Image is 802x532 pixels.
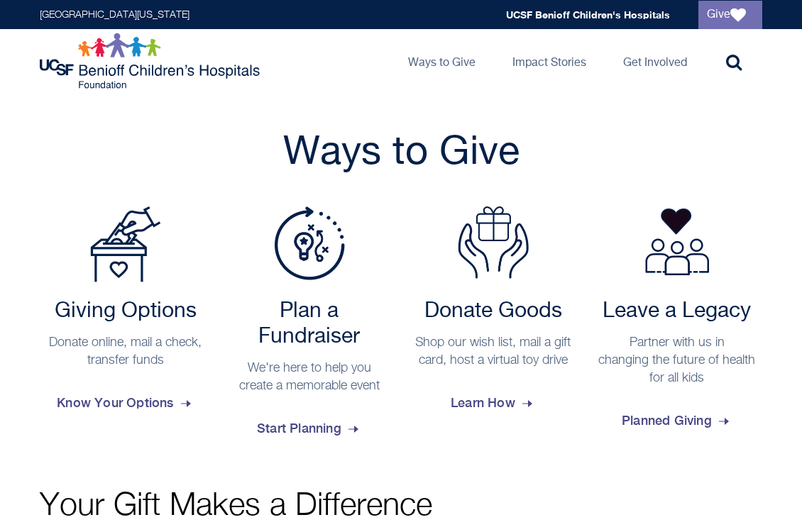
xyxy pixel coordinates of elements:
a: Plan a Fundraiser Plan a Fundraiser We're here to help you create a memorable event Start Planning [224,206,395,448]
a: Get Involved [612,29,698,93]
h2: Plan a Fundraiser [231,299,388,350]
img: Logo for UCSF Benioff Children's Hospitals Foundation [40,33,263,89]
span: Know Your Options [57,384,193,422]
img: Payment Options [90,206,161,282]
span: Planned Giving [622,401,732,440]
a: Leave a Legacy Partner with us in changing the future of health for all kids Planned Giving [591,206,762,440]
span: Learn How [451,384,535,422]
p: We're here to help you create a memorable event [231,360,388,395]
a: Donate Goods Donate Goods Shop our wish list, mail a gift card, host a virtual toy drive Learn How [407,206,578,422]
a: Give [698,1,762,29]
img: Donate Goods [458,206,529,279]
p: Shop our wish list, mail a gift card, host a virtual toy drive [414,334,571,370]
p: Partner with us in changing the future of health for all kids [598,334,755,387]
h2: Giving Options [47,299,204,324]
a: Ways to Give [397,29,487,93]
h2: Donate Goods [414,299,571,324]
p: Your Gift Makes a Difference [40,490,762,522]
img: Plan a Fundraiser [274,206,345,280]
h2: Leave a Legacy [598,299,755,324]
p: Donate online, mail a check, transfer funds [47,334,204,370]
a: UCSF Benioff Children's Hospitals [506,9,670,21]
a: Impact Stories [501,29,598,93]
a: Payment Options Giving Options Donate online, mail a check, transfer funds Know Your Options [40,206,211,422]
a: [GEOGRAPHIC_DATA][US_STATE] [40,10,189,20]
span: Start Planning [257,409,361,448]
h2: Ways to Give [40,128,762,178]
